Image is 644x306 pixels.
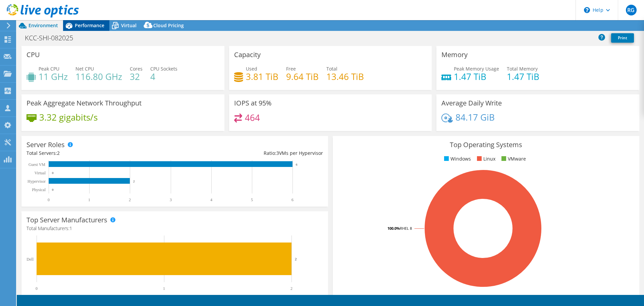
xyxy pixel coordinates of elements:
[296,163,298,166] text: 6
[626,5,637,15] span: RG
[133,180,135,183] text: 2
[26,51,40,58] h3: CPU
[251,198,253,202] text: 5
[276,150,279,156] span: 3
[75,73,122,80] h4: 116.80 GHz
[455,114,495,121] h4: 84.17 GiB
[454,73,499,80] h4: 1.47 TiB
[150,73,177,80] h4: 4
[29,22,58,29] span: Environment
[291,198,293,202] text: 6
[163,286,165,291] text: 1
[52,171,54,175] text: 0
[130,73,143,80] h4: 32
[26,149,175,157] div: Total Servers:
[39,114,98,121] h4: 3.32 gigabits/s
[32,187,46,192] text: Physical
[507,65,538,72] span: Total Memory
[475,155,495,163] li: Linux
[234,51,261,58] h3: Capacity
[441,51,468,58] h3: Memory
[130,65,143,72] span: Cores
[286,73,319,80] h4: 9.64 TiB
[234,99,272,107] h3: IOPS at 95%
[57,150,60,156] span: 2
[88,198,90,202] text: 1
[28,179,46,184] text: Hypervisor
[48,198,50,202] text: 0
[175,149,323,157] div: Ratio: VMs per Hypervisor
[295,257,297,261] text: 2
[246,65,257,72] span: Used
[611,33,634,43] a: Print
[210,198,212,202] text: 4
[500,155,526,163] li: VMware
[387,226,400,231] tspan: 100.0%
[22,34,84,42] h1: KCC-SHI-082025
[400,226,412,231] tspan: RHEL 8
[39,65,59,72] span: Peak CPU
[150,65,177,72] span: CPU Sockets
[75,65,94,72] span: Net CPU
[442,155,471,163] li: Windows
[26,257,34,262] text: Dell
[326,73,364,80] h4: 13.46 TiB
[69,225,72,231] span: 1
[129,198,131,202] text: 2
[170,198,172,202] text: 3
[441,99,502,107] h3: Average Daily Write
[507,73,539,80] h4: 1.47 TiB
[39,73,68,80] h4: 11 GHz
[26,141,65,148] h3: Server Roles
[121,22,137,29] span: Virtual
[35,171,46,175] text: Virtual
[26,99,142,107] h3: Peak Aggregate Network Throughput
[26,225,323,232] h4: Total Manufacturers:
[454,65,499,72] span: Peak Memory Usage
[326,65,337,72] span: Total
[75,22,104,29] span: Performance
[29,162,45,167] text: Guest VM
[338,141,634,148] h3: Top Operating Systems
[153,22,184,29] span: Cloud Pricing
[246,73,278,80] h4: 3.81 TiB
[286,65,296,72] span: Free
[36,286,38,291] text: 0
[290,286,292,291] text: 2
[584,7,590,13] svg: \n
[245,114,260,121] h4: 464
[52,188,54,191] text: 0
[26,216,107,224] h3: Top Server Manufacturers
